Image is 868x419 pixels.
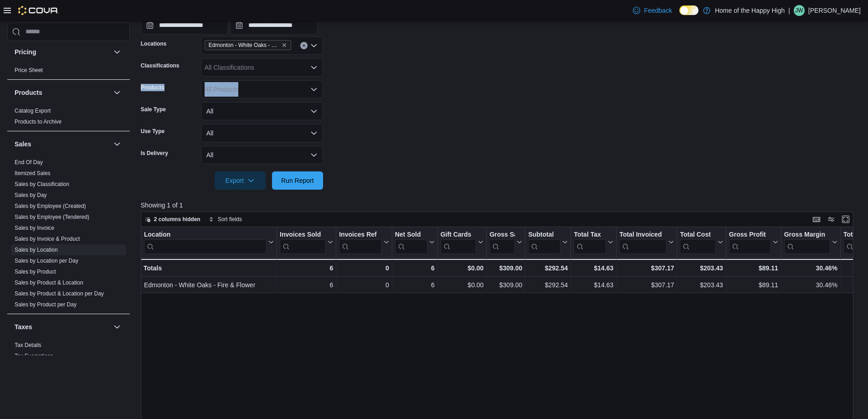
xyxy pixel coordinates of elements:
[201,146,323,164] button: All
[489,231,515,239] div: Gross Sales
[112,139,123,150] button: Sales
[15,236,80,242] a: Sales by Invoice & Product
[15,118,62,125] span: Products to Archive
[15,269,56,275] a: Sales by Product
[574,231,606,239] div: Total Tax
[15,246,58,253] span: Sales by Location
[15,290,104,297] span: Sales by Product & Location per Day
[489,231,515,254] div: Gross Sales
[574,279,613,290] div: $14.63
[154,216,200,223] span: 2 columns hidden
[784,231,830,239] div: Gross Margin
[15,88,42,97] h3: Products
[811,214,822,225] button: Keyboard shortcuts
[729,231,771,239] div: Gross Profit
[440,231,476,254] div: Gift Card Sales
[395,279,435,290] div: 6
[15,159,43,166] a: End Of Day
[15,67,43,73] a: Price Sheet
[141,128,164,135] label: Use Type
[280,231,326,239] div: Invoices Sold
[826,214,837,225] button: Display options
[7,105,130,131] div: Products
[141,214,204,225] button: 2 columns hidden
[729,279,778,290] div: $89.11
[15,258,78,264] a: Sales by Location per Day
[440,231,483,254] button: Gift Cards
[339,231,381,254] div: Invoices Ref
[15,119,62,125] a: Products to Archive
[280,231,333,254] button: Invoices Sold
[215,171,266,190] button: Export
[680,263,723,274] div: $203.43
[808,5,861,16] p: [PERSON_NAME]
[528,279,568,290] div: $292.54
[141,84,164,91] label: Products
[15,352,53,360] span: Tax Exemptions
[7,340,130,365] div: Taxes
[489,263,522,274] div: $309.00
[141,40,167,47] label: Locations
[310,64,318,71] button: Open list of options
[15,203,86,209] a: Sales by Employee (Created)
[310,42,318,49] button: Open list of options
[395,231,434,254] button: Net Sold
[440,263,483,274] div: $0.00
[15,107,51,114] span: Catalog Export
[218,216,242,223] span: Sort fields
[15,214,89,220] a: Sales by Employee (Tendered)
[440,231,476,239] div: Gift Cards
[112,47,123,57] button: Pricing
[619,279,674,290] div: $307.17
[15,47,110,57] button: Pricing
[680,231,723,254] button: Total Cost
[784,231,837,254] button: Gross Margin
[144,231,267,239] div: Location
[784,263,837,274] div: 30.46%
[15,192,47,198] a: Sales by Day
[141,150,168,157] label: Is Delivery
[144,231,274,254] button: Location
[230,16,318,35] input: Press the down key to open a popover containing a calendar.
[144,231,267,254] div: Location
[644,6,672,15] span: Feedback
[15,47,36,57] h3: Pricing
[7,157,130,314] div: Sales
[15,108,51,114] a: Catalog Export
[619,263,674,274] div: $307.17
[280,263,333,274] div: 6
[112,321,123,332] button: Taxes
[339,231,381,239] div: Invoices Ref
[15,224,54,232] span: Sales by Invoice
[574,231,606,254] div: Total Tax
[574,231,613,254] button: Total Tax
[339,279,389,290] div: 0
[729,231,771,254] div: Gross Profit
[141,201,861,210] p: Showing 1 of 1
[205,214,246,225] button: Sort fields
[15,88,110,97] button: Products
[141,62,180,69] label: Classifications
[715,5,785,16] p: Home of the Happy High
[15,342,41,348] a: Tax Details
[679,5,699,15] input: Dark Mode
[729,263,778,274] div: $89.11
[15,341,41,349] span: Tax Details
[528,231,568,254] button: Subtotal
[15,202,86,210] span: Sales by Employee (Created)
[680,279,723,290] div: $203.43
[15,181,69,187] a: Sales by Classification
[784,231,830,254] div: Gross Margin
[141,16,228,35] input: Press the down key to open a popover containing a calendar.
[300,42,308,49] button: Clear input
[15,159,43,166] span: End Of Day
[15,170,51,176] a: Itemized Sales
[784,279,837,290] div: 30.46%
[209,41,280,50] span: Edmonton - White Oaks - Fire & Flower
[144,263,274,274] div: Totals
[280,231,326,254] div: Invoices Sold
[339,263,389,274] div: 0
[528,231,560,254] div: Subtotal
[441,279,484,290] div: $0.00
[310,86,318,93] button: Open list of options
